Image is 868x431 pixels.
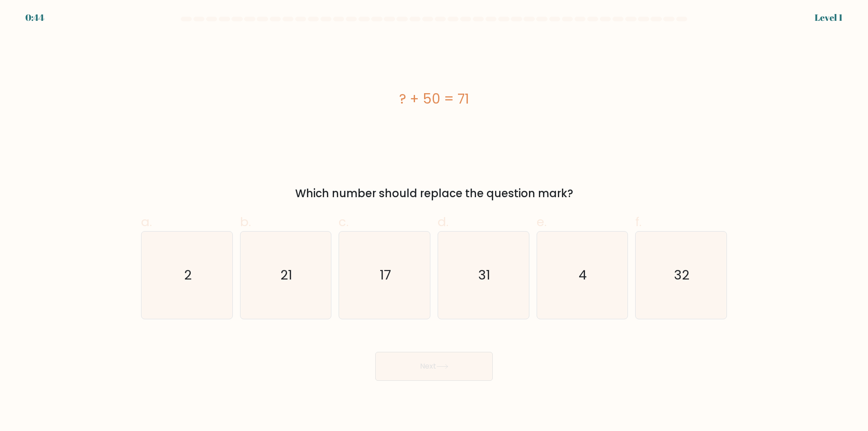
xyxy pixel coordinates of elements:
[815,11,843,24] div: Level 1
[478,266,490,284] text: 31
[380,266,391,284] text: 17
[141,213,152,231] span: a.
[281,266,292,284] text: 21
[438,213,448,231] span: d.
[537,213,547,231] span: e.
[25,11,44,24] div: 0:44
[579,266,587,284] text: 4
[184,266,192,284] text: 2
[339,213,349,231] span: c.
[675,266,690,284] text: 32
[635,213,642,231] span: f.
[146,185,722,202] div: Which number should replace the question mark?
[240,213,251,231] span: b.
[375,352,493,381] button: Next
[141,89,727,109] div: ? + 50 = 71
